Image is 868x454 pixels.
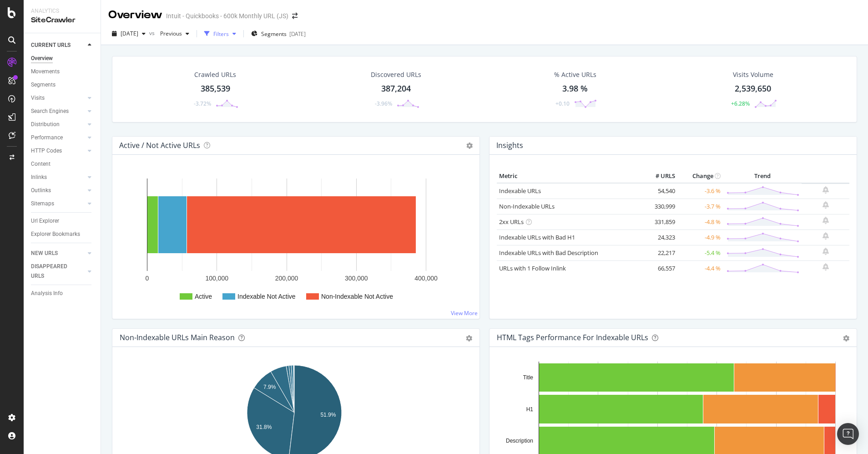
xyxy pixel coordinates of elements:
td: 22,217 [641,245,677,260]
div: +6.28% [731,100,750,107]
a: Search Engines [31,107,85,116]
div: bell-plus [823,263,829,270]
div: bell-plus [823,217,829,224]
a: View More [451,309,478,317]
div: NEW URLS [31,249,58,258]
div: Distribution [31,120,60,129]
td: 66,557 [641,260,677,276]
div: bell-plus [823,248,829,255]
a: Distribution [31,120,85,129]
button: [DATE] [108,26,149,41]
div: bell-plus [823,232,829,240]
div: arrow-right-arrow-left [292,13,298,19]
td: -4.9 % [677,230,723,245]
text: 400,000 [414,275,438,282]
div: DISAPPEARED URLS [31,262,77,281]
a: Outlinks [31,186,85,195]
div: 3.98 % [562,83,588,95]
div: Inlinks [31,173,47,182]
div: Outlinks [31,186,51,195]
td: 54,540 [641,183,677,199]
a: DISAPPEARED URLS [31,262,85,281]
svg: A chart. [120,169,469,311]
text: Title [523,374,534,381]
span: Segments [261,30,287,38]
button: Segments[DATE] [247,26,309,41]
text: H1 [526,406,534,413]
a: Performance [31,133,85,143]
a: NEW URLS [31,249,85,258]
a: Url Explorer [31,216,94,226]
th: Metric [497,169,641,183]
i: Options [466,143,473,149]
div: HTTP Codes [31,146,62,156]
td: -3.7 % [677,199,723,214]
a: Indexable URLs [499,187,541,195]
button: Previous [156,26,193,41]
div: 385,539 [201,83,230,95]
div: Discovered URLs [371,70,421,79]
td: 331,859 [641,214,677,230]
a: Segments [31,80,94,90]
div: Url Explorer [31,216,59,226]
text: 51.9% [320,412,336,418]
a: Indexable URLs with Bad Description [499,249,598,257]
text: Indexable Not Active [237,293,296,300]
div: Crawled URLs [194,70,236,79]
span: 2025 Oct. 3rd [121,30,138,37]
text: Description [506,438,533,444]
div: [DATE] [289,30,306,38]
a: Indexable URLs with Bad H1 [499,233,575,241]
div: Search Engines [31,107,69,116]
div: Movements [31,67,60,77]
a: Content [31,159,94,169]
a: Overview [31,54,94,63]
div: Content [31,159,50,169]
td: -4.4 % [677,260,723,276]
text: 200,000 [275,275,298,282]
h4: Insights [496,139,523,152]
td: -3.6 % [677,183,723,199]
div: -3.96% [375,100,392,107]
div: SiteCrawler [31,15,93,26]
div: Open Intercom Messenger [837,423,859,445]
div: CURRENT URLS [31,41,71,50]
text: 100,000 [205,275,228,282]
div: Analysis Info [31,289,63,298]
h4: Active / Not Active URLs [119,139,200,152]
div: 387,204 [381,83,411,95]
a: Movements [31,67,94,77]
span: Previous [156,30,182,37]
div: Intuit - Quickbooks - 600k Monthly URL (JS) [166,11,288,20]
a: Analysis Info [31,289,94,298]
div: gear [843,335,849,342]
a: CURRENT URLS [31,41,85,50]
a: Explorer Bookmarks [31,230,94,239]
div: Performance [31,133,63,143]
div: Sitemaps [31,199,54,209]
div: HTML Tags Performance for Indexable URLs [497,333,648,342]
div: Overview [31,54,53,63]
a: Non-Indexable URLs [499,202,555,210]
td: 24,323 [641,230,677,245]
button: Filters [201,26,240,41]
td: 330,999 [641,199,677,214]
div: +0.10 [555,100,570,107]
div: bell-plus [823,186,829,194]
div: bell-plus [823,201,829,209]
div: Visits Volume [733,70,773,79]
text: 7.9% [263,384,276,390]
text: 300,000 [345,275,368,282]
div: Visits [31,93,45,103]
a: Sitemaps [31,199,85,209]
div: Non-Indexable URLs Main Reason [120,333,235,342]
a: 2xx URLs [499,218,524,226]
text: Active [195,293,212,300]
div: Filters [213,30,229,38]
td: -4.8 % [677,214,723,230]
text: Non-Indexable Not Active [321,293,393,300]
a: HTTP Codes [31,146,85,156]
a: URLs with 1 Follow Inlink [499,264,566,272]
div: Analytics [31,7,93,15]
